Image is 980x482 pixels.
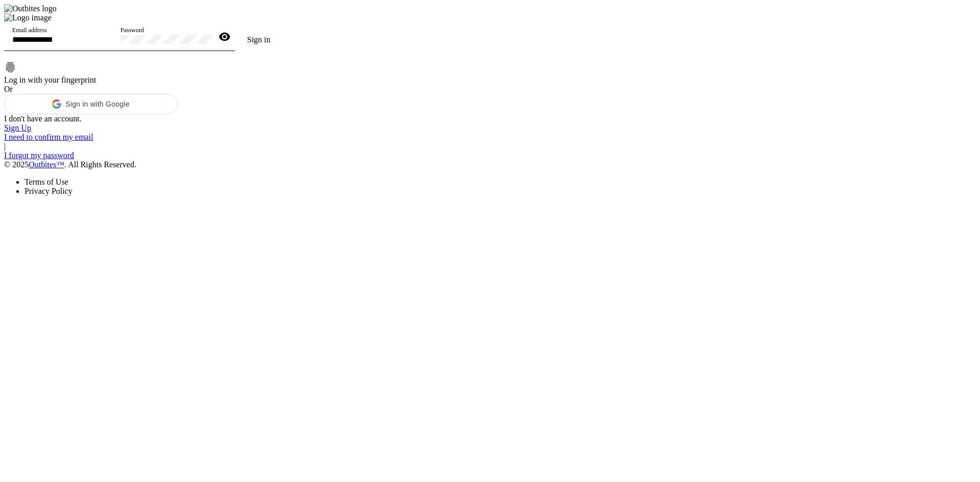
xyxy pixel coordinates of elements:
[4,13,52,22] img: Logo image
[4,94,178,114] div: Sign in with Google
[235,30,283,50] button: Sign in
[4,114,283,123] div: I don't have an account.
[12,27,47,34] mat-label: Email address
[4,4,57,13] img: Outbites logo
[4,160,136,169] span: © 2025 . All Rights Reserved.
[4,123,31,132] a: Sign Up
[65,100,129,108] span: Sign in with Google
[247,35,271,44] span: Sign in
[4,133,93,141] a: I need to confirm my email
[4,85,283,94] div: Or
[24,187,72,195] a: Privacy Policy
[4,151,74,160] a: I forgot my password
[29,160,64,169] a: Outbites™
[4,75,283,85] div: Log in with your fingerprint
[24,177,68,186] a: Terms of Use
[4,142,283,151] div: |
[120,27,144,34] mat-label: Password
